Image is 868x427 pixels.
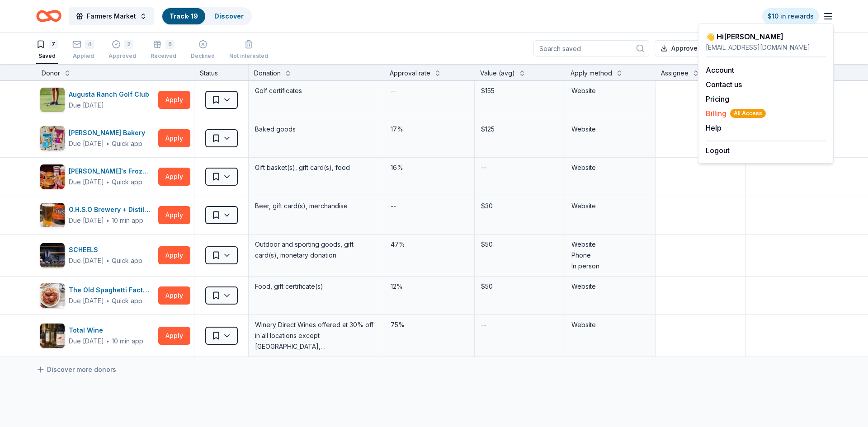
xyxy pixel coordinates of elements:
[69,177,104,188] div: Due [DATE]
[214,12,244,20] a: Discover
[480,238,559,251] div: $50
[69,285,155,296] div: The Old Spaghetti Factory
[69,215,104,226] div: Due [DATE]
[571,162,649,173] div: Website
[69,336,104,347] div: Due [DATE]
[571,319,649,330] div: Website
[390,161,469,174] div: 16%
[36,5,61,27] a: Home
[254,238,378,262] div: Outdoor and sporting goods, gift card(s), monetary donation
[151,52,176,60] div: Received
[480,200,559,212] div: $30
[106,140,110,147] span: ∙
[762,8,819,24] a: $10 in rewards
[390,68,430,79] div: Approval rate
[655,40,731,56] button: Approved assets
[229,52,268,60] div: Not interested
[72,36,94,64] button: 4Applied
[254,200,378,212] div: Beer, gift card(s), merchandise
[254,161,378,174] div: Gift basket(s), gift card(s), food
[42,68,60,79] div: Donor
[706,108,766,119] span: Billing
[191,52,215,60] div: Declined
[706,145,730,156] button: Logout
[158,327,190,345] button: Apply
[40,87,155,113] button: Image for Augusta Ranch Golf ClubAugusta Ranch Golf ClubDue [DATE]
[69,325,143,336] div: Total Wine
[69,138,104,149] div: Due [DATE]
[571,124,649,135] div: Website
[106,178,110,186] span: ∙
[480,84,559,97] div: $155
[69,166,155,177] div: [PERSON_NAME]'s Frozen Custard & Steakburgers
[40,283,155,308] button: Image for The Old Spaghetti FactoryThe Old Spaghetti FactoryDue [DATE]∙Quick app
[229,36,268,64] button: Not interested
[106,337,110,345] span: ∙
[730,109,766,118] span: All Access
[390,84,397,97] div: --
[390,200,397,212] div: --
[40,203,65,227] img: Image for O.H.S.O Brewery + Distillery
[571,68,612,79] div: Apply method
[112,139,142,148] div: Quick app
[571,250,649,261] div: Phone
[112,296,142,305] div: Quick app
[254,280,378,293] div: Food, gift certificate(s)
[40,283,65,308] img: Image for The Old Spaghetti Factory
[106,216,110,224] span: ∙
[571,261,649,272] div: In person
[706,94,729,103] a: Pricing
[480,161,487,174] div: --
[571,239,649,250] div: Website
[390,319,469,331] div: 75%
[40,323,155,348] button: Image for Total WineTotal WineDue [DATE]∙10 min app
[40,164,65,189] img: Image for Freddy's Frozen Custard & Steakburgers
[191,36,215,64] button: Declined
[36,36,58,64] button: 7Saved
[106,257,110,264] span: ∙
[69,89,153,100] div: Augusta Ranch Golf Club
[254,319,378,353] div: Winery Direct Wines offered at 30% off in all locations except [GEOGRAPHIC_DATA], [GEOGRAPHIC_DAT...
[69,100,104,111] div: Due [DATE]
[49,40,58,49] div: 7
[194,64,249,80] div: Status
[480,68,515,79] div: Value (avg)
[40,243,65,267] img: Image for SCHEELS
[161,7,252,25] button: Track· 19Discover
[254,123,378,136] div: Baked goods
[706,79,742,90] button: Contact us
[158,168,190,186] button: Apply
[158,91,190,109] button: Apply
[69,244,142,255] div: SCHEELS
[706,66,734,75] a: Account
[480,280,559,293] div: $50
[151,36,176,64] button: 6Received
[112,178,142,187] div: Quick app
[112,216,143,225] div: 10 min app
[706,108,766,119] button: BillingAll Access
[158,129,190,147] button: Apply
[390,238,469,251] div: 47%
[40,126,65,150] img: Image for Bobo's Bakery
[165,40,175,49] div: 6
[158,286,190,305] button: Apply
[87,11,136,22] span: Farmers Market
[40,126,155,151] button: Image for Bobo's Bakery[PERSON_NAME] BakeryDue [DATE]∙Quick app
[254,68,281,79] div: Donation
[124,40,133,49] div: 2
[106,297,110,305] span: ∙
[108,36,136,64] button: 2Approved
[40,88,65,112] img: Image for Augusta Ranch Golf Club
[69,296,104,306] div: Due [DATE]
[112,256,142,265] div: Quick app
[36,52,58,60] div: Saved
[254,84,378,97] div: Golf certificates
[170,12,198,20] a: Track· 19
[40,324,65,348] img: Image for Total Wine
[85,40,94,49] div: 4
[158,246,190,264] button: Apply
[390,280,469,293] div: 12%
[40,202,155,228] button: Image for O.H.S.O Brewery + DistilleryO.H.S.O Brewery + DistilleryDue [DATE]∙10 min app
[69,127,149,138] div: [PERSON_NAME] Bakery
[480,319,487,331] div: --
